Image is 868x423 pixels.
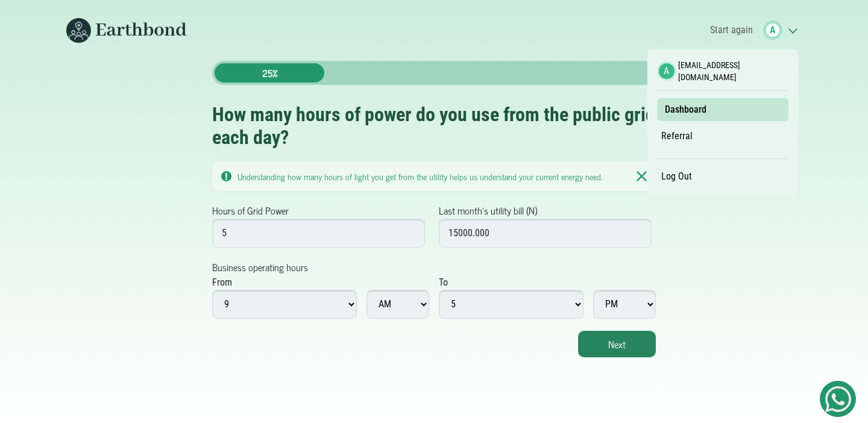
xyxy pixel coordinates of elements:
a: Start again [706,20,757,40]
span: A [664,64,669,78]
label: Last month's utility bill (N) [439,203,537,218]
small: Understanding how many hours of light you get from the utility helps us understand your current e... [237,169,602,183]
button: Next [578,331,656,357]
input: 15000 [439,219,652,248]
div: To [439,275,448,290]
a: Log Out [657,166,696,187]
a: Referral [657,126,697,146]
img: Earthbond's long logo for desktop view [66,18,187,43]
label: Hours of Grid Power [212,203,289,218]
span: A [770,23,776,37]
img: Notication Pane Close Icon [637,171,647,182]
h2: How many hours of power do you use from the public grid each day? [212,103,656,149]
input: 5 [212,219,425,248]
div: From [212,275,232,290]
label: Business operating hours [212,260,308,274]
div: 25% [215,63,324,83]
img: Get Started On Earthbond Via Whatsapp [825,386,851,412]
img: Notication Pane Caution Icon [221,171,231,181]
a: Dashboard [661,99,711,120]
small: [EMAIL_ADDRESS][DOMAIN_NAME] [678,59,788,83]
